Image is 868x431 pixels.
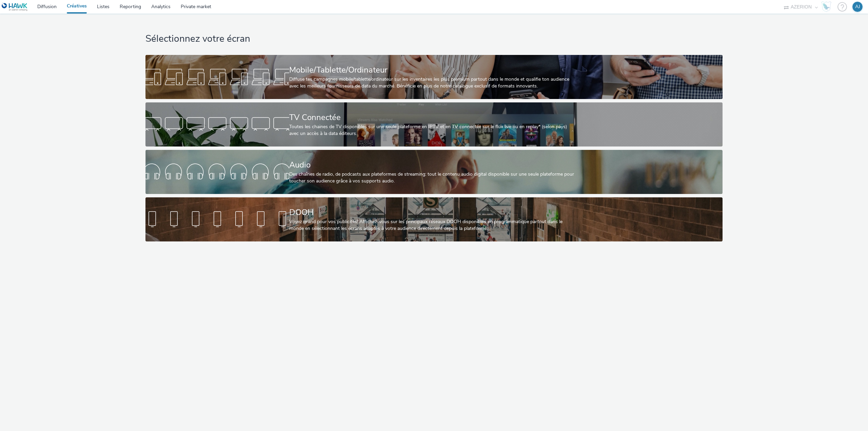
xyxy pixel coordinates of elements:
[2,3,28,11] img: undefined Logo
[145,55,723,99] a: Mobile/Tablette/OrdinateurDiffuse tes campagnes mobile/tablette/ordinateur sur les inventaires le...
[289,123,576,137] div: Toutes les chaines de TV disponibles sur une seule plateforme en IPTV et en TV connectée sur le f...
[289,171,576,185] div: Des chaînes de radio, de podcasts aux plateformes de streaming: tout le contenu audio digital dis...
[289,76,576,90] div: Diffuse tes campagnes mobile/tablette/ordinateur sur les inventaires les plus premium partout dan...
[855,2,860,12] div: AJ
[289,112,576,123] div: TV Connectée
[821,1,834,12] a: Hawk Academy
[289,207,576,218] div: DOOH
[145,102,723,146] a: TV ConnectéeToutes les chaines de TV disponibles sur une seule plateforme en IPTV et en TV connec...
[289,64,576,76] div: Mobile/Tablette/Ordinateur
[145,150,723,194] a: AudioDes chaînes de radio, de podcasts aux plateformes de streaming: tout le contenu audio digita...
[145,33,723,45] h1: Sélectionnez votre écran
[821,1,831,12] img: Hawk Academy
[289,159,576,171] div: Audio
[289,218,576,232] div: Voyez grand pour vos publicités! Affichez-vous sur les principaux réseaux DOOH disponibles en pro...
[145,197,723,241] a: DOOHVoyez grand pour vos publicités! Affichez-vous sur les principaux réseaux DOOH disponibles en...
